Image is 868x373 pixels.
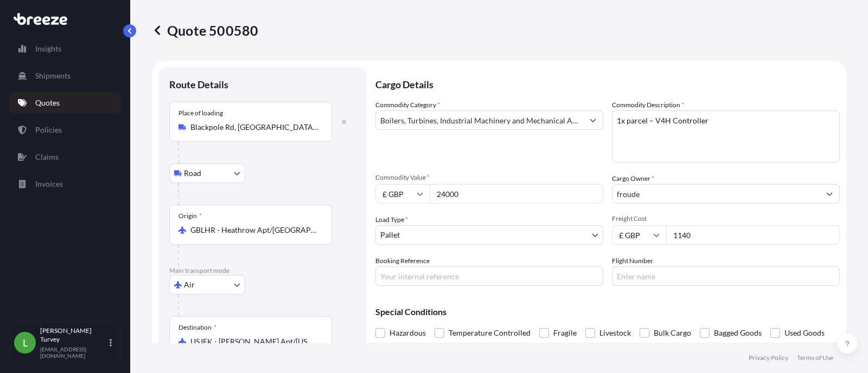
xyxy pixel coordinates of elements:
label: Flight Number [612,256,653,266]
p: Claims [35,152,59,162]
a: Claims [9,146,121,168]
span: Fragile [553,325,577,341]
label: Commodity Category [375,100,440,110]
textarea: 1x parcel – V4H Controller [612,110,840,162]
div: Origin [178,212,202,220]
a: Insights [9,38,121,60]
input: Full name [612,184,820,204]
span: Bagged Goods [714,325,762,341]
input: Your internal reference [375,266,603,286]
input: Place of loading [190,122,318,133]
span: Temperature Controlled [449,325,531,341]
input: Type amount [430,184,603,204]
p: Shipments [35,70,71,81]
span: Load Type [375,214,408,225]
button: Show suggestions [820,184,839,204]
p: [EMAIL_ADDRESS][DOMAIN_NAME] [40,346,107,359]
p: Invoices [35,179,63,189]
button: Pallet [375,225,603,245]
label: Commodity Description [612,100,684,110]
a: Terms of Use [797,354,833,362]
input: Select a commodity type [376,110,583,130]
p: Quote 500580 [152,22,258,39]
a: Quotes [9,92,121,114]
input: Origin [190,225,318,235]
button: Select transport [169,275,245,295]
p: [PERSON_NAME] Turvey [40,326,107,344]
a: Invoices [9,173,121,195]
p: Policies [35,125,62,135]
div: Place of loading [178,109,223,117]
a: Privacy Policy [749,354,788,362]
span: Used Goods [784,325,825,341]
span: Bulk Cargo [654,325,691,341]
input: Enter amount [666,225,840,245]
span: Commodity Value [375,173,603,182]
span: Hazardous [390,325,426,341]
span: Freight Cost [612,214,840,223]
span: Air [184,279,195,290]
a: Shipments [9,65,121,87]
p: Cargo Details [375,67,840,100]
a: Policies [9,119,121,141]
p: Special Conditions [375,307,840,316]
p: Quotes [35,97,60,108]
div: Destination [178,323,216,332]
button: Select transport [169,163,245,183]
input: Enter name [612,266,840,286]
label: Booking Reference [375,256,430,266]
span: L [23,337,28,348]
p: Insights [35,43,61,54]
span: Livestock [599,325,631,341]
input: Destination [190,336,318,347]
label: Cargo Owner [612,173,654,184]
p: Route Details [169,78,228,91]
span: Road [184,168,201,179]
button: Show suggestions [583,110,603,130]
p: Main transport mode [169,266,356,275]
span: Pallet [380,230,400,240]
